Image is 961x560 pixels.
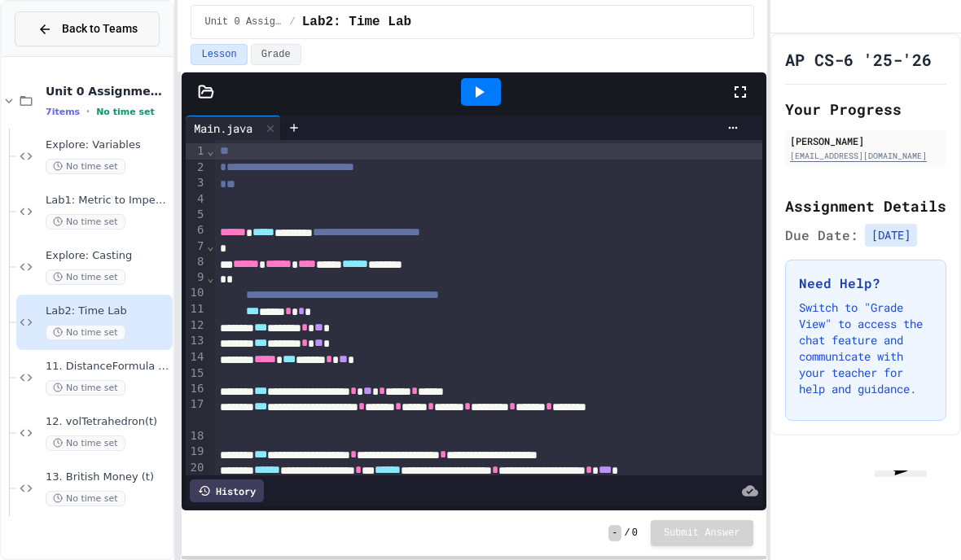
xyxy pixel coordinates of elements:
h1: AP CS-6 '25-'26 [785,48,932,71]
span: Lab1: Metric to Imperial [46,194,169,208]
span: No time set [46,325,125,340]
span: Submit Answer [664,527,740,540]
div: 18 [186,428,206,444]
iframe: chat widget [868,470,947,546]
span: 11. DistanceFormula (t) [46,360,169,374]
span: [DATE] [865,224,917,247]
div: 1 [186,143,206,160]
div: 20 [186,460,206,492]
span: 13. British Money (t) [46,470,169,484]
span: No time set [46,269,125,285]
div: 7 [186,238,206,254]
div: 2 [186,160,206,176]
span: Fold line [206,239,214,252]
span: Lab2: Time Lab [46,304,169,318]
h3: Need Help? [799,273,932,293]
div: 14 [186,349,206,365]
span: Unit 0 Assignments [204,15,283,28]
span: Fold line [206,144,214,157]
div: Main.java [186,116,281,140]
span: Back to Teams [62,20,138,37]
button: Lesson [191,44,247,65]
span: No time set [96,107,155,117]
div: 3 [186,175,206,191]
p: Switch to "Grade View" to access the chat feature and communicate with your teacher for help and ... [799,300,932,397]
div: 11 [186,301,206,317]
span: Lab2: Time Lab [302,12,411,32]
div: 16 [186,381,206,397]
button: Submit Answer [651,520,753,546]
span: 0 [632,527,638,540]
div: 6 [186,222,206,238]
div: 19 [186,444,206,460]
span: No time set [46,159,125,174]
div: 4 [186,191,206,207]
span: Explore: Variables [46,138,169,152]
button: Grade [251,44,301,65]
div: 12 [186,317,206,334]
span: Unit 0 Assignments [46,84,169,98]
span: Due Date: [785,225,858,245]
span: No time set [46,380,125,396]
span: - [608,525,621,541]
div: History [190,479,264,502]
div: [PERSON_NAME] [790,133,941,148]
div: Main.java [186,120,261,137]
h2: Your Progress [785,98,946,120]
div: 17 [186,396,206,428]
span: / [625,527,630,540]
span: No time set [46,214,125,230]
span: 12. volTetrahedron(t) [46,415,169,429]
div: 5 [186,207,206,222]
span: • [86,105,90,118]
div: 13 [186,333,206,349]
div: 9 [186,269,206,285]
span: Fold line [206,271,214,284]
span: Explore: Casting [46,249,169,263]
button: Back to Teams [15,11,160,46]
div: 10 [186,285,206,301]
span: 7 items [46,107,80,117]
div: 15 [186,365,206,381]
h2: Assignment Details [785,195,946,217]
span: No time set [46,435,125,451]
span: No time set [46,491,125,506]
div: 8 [186,254,206,270]
span: / [289,15,295,28]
